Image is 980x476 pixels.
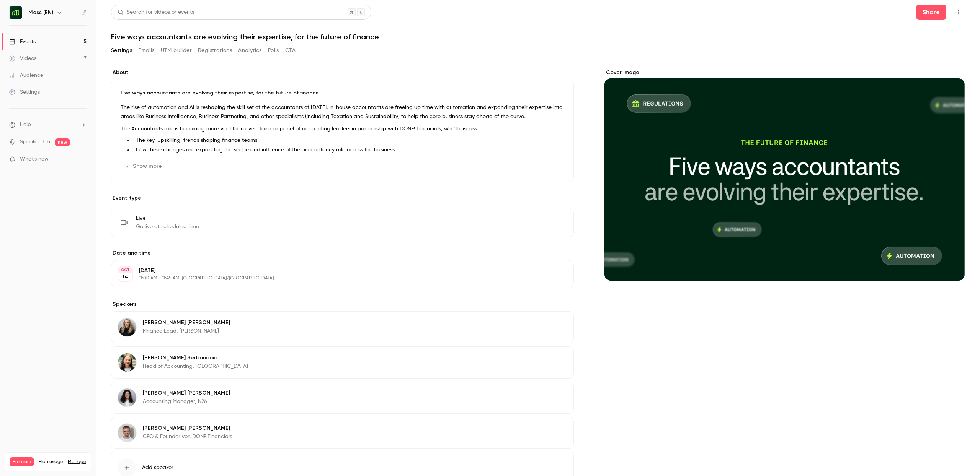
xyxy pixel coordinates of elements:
[10,457,34,466] span: Premium
[10,6,22,19] img: Moss (EN)
[118,353,136,372] img: Roxana Serbanoaia
[118,388,136,407] img: Karen Velasco
[20,138,50,146] a: SpeakerHub
[111,417,574,449] div: Magnus Bilke[PERSON_NAME] [PERSON_NAME]CEO & Founder von DONE!Financials
[118,267,132,273] div: OCT
[39,459,63,465] span: Plan usage
[111,69,574,76] label: About
[161,44,192,57] button: UTM builder
[138,44,154,57] button: Emails
[118,318,136,336] img: Laura Lettau
[9,38,36,45] div: Events
[118,424,136,442] img: Magnus Bilke
[121,124,564,133] p: The Accountants role is becoming more vital than ever. Join our panel of accounting leaders in pa...
[133,146,564,154] li: How these changes are expanding the scope and influence of the accountancy role across the business
[143,319,230,327] p: [PERSON_NAME] [PERSON_NAME]
[143,398,230,405] p: Accounting Manager, N26
[285,44,296,57] button: CTA
[111,44,132,57] button: Settings
[143,433,232,440] p: CEO & Founder von DONE!Financials
[139,275,533,281] p: 11:00 AM - 11:45 AM, [GEOGRAPHIC_DATA]/[GEOGRAPHIC_DATA]
[9,71,43,79] div: Audience
[55,138,70,146] span: new
[121,103,564,121] p: The rise of automation and AI is reshaping the skill set of the accountants of [DATE]. In-house a...
[143,327,230,335] p: Finance Lead, [PERSON_NAME]
[268,44,279,57] button: Polls
[121,89,564,97] p: Five ways accountants are evolving their expertise, for the future of finance
[20,121,31,129] span: Help
[111,382,574,414] div: Karen Velasco[PERSON_NAME] [PERSON_NAME]Accounting Manager, N26
[139,267,533,275] p: [DATE]
[136,214,199,222] span: Live
[111,311,574,343] div: Laura Lettau[PERSON_NAME] [PERSON_NAME]Finance Lead, [PERSON_NAME]
[9,121,87,129] li: help-dropdown-opener
[604,69,965,76] label: Cover image
[28,9,53,16] h6: Moss (EN)
[77,156,87,163] iframe: Noticeable Trigger
[111,32,965,41] h1: Five ways accountants are evolving their expertise, for the future of finance
[122,273,128,281] p: 14
[604,69,965,281] section: Cover image
[136,223,199,231] span: Go live at scheduled time
[238,44,262,57] button: Analytics
[142,464,173,471] span: Add speaker
[111,249,574,257] label: Date and time
[20,155,49,163] span: What's new
[143,424,232,432] p: [PERSON_NAME] [PERSON_NAME]
[118,8,194,16] div: Search for videos or events
[111,301,574,308] label: Speakers
[143,389,230,397] p: [PERSON_NAME] [PERSON_NAME]
[143,362,248,370] p: Head of Accounting, [GEOGRAPHIC_DATA]
[121,160,167,172] button: Show more
[133,136,564,145] li: The key ‘upskilling’ trends shaping finance teams
[9,88,40,96] div: Settings
[9,55,36,62] div: Videos
[198,44,232,57] button: Registrations
[916,5,946,20] button: Share
[68,459,86,465] a: Manage
[111,346,574,379] div: Roxana Serbanoaia[PERSON_NAME] SerbanoaiaHead of Accounting, [GEOGRAPHIC_DATA]
[143,354,248,362] p: [PERSON_NAME] Serbanoaia
[111,194,574,202] p: Event type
